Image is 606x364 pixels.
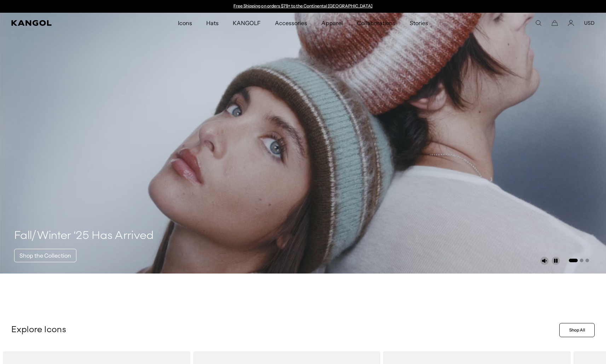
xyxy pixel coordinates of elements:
a: Apparel [314,13,350,33]
summary: Search here [535,20,542,26]
button: Pause [552,257,560,265]
a: Collaborations [350,13,403,33]
a: Accessories [268,13,314,33]
span: Accessories [275,13,307,33]
h4: Fall/Winter ‘25 Has Arrived [14,229,154,243]
a: Icons [171,13,199,33]
div: Announcement [230,4,376,9]
span: KANGOLF [233,13,261,33]
a: Stories [403,13,435,33]
a: KANGOLF [226,13,268,33]
ul: Select a slide to show [568,257,589,263]
a: Shop the Collection [14,249,76,262]
button: Cart [552,20,558,26]
a: Free Shipping on orders $79+ to the Continental [GEOGRAPHIC_DATA] [233,3,373,8]
button: Go to slide 3 [585,259,589,262]
span: Icons [178,13,192,33]
button: Go to slide 1 [569,259,578,262]
p: Explore Icons [11,325,556,335]
span: Apparel [321,13,342,33]
slideshow-component: Announcement bar [230,4,376,9]
a: Shop All [559,323,595,337]
button: USD [584,20,595,26]
span: Stories [410,13,428,33]
div: 1 of 2 [230,4,376,9]
a: Hats [199,13,226,33]
a: Account [568,20,574,26]
span: Hats [206,13,219,33]
button: Go to slide 2 [580,259,583,262]
a: Kangol [11,20,117,26]
span: Collaborations [357,13,396,33]
button: Unmute [540,257,549,265]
